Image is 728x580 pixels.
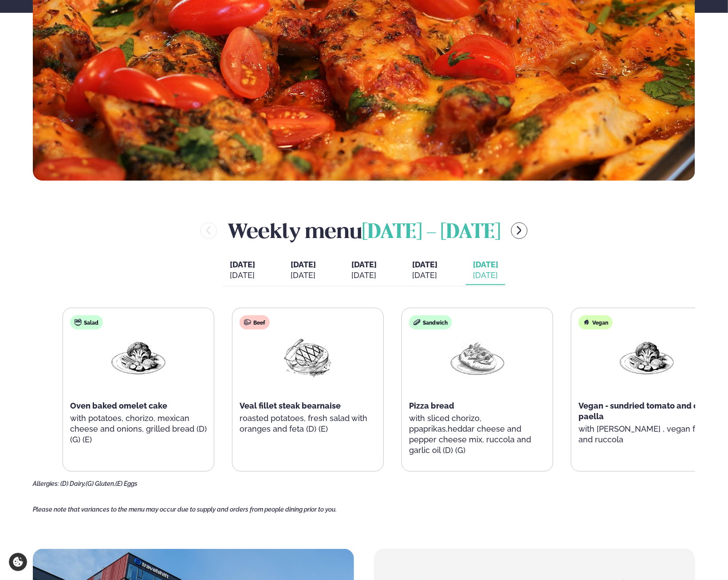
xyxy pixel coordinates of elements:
div: Salad [70,315,103,330]
span: Pizza bread [409,401,454,410]
img: Beef-Meat.png [279,337,336,378]
span: [DATE] - [DATE] [362,223,500,242]
button: [DATE] [DATE] [405,256,445,285]
div: Vegan [578,315,613,330]
button: [DATE] [DATE] [223,256,262,285]
img: beef.svg [244,319,251,326]
img: Vegan.png [110,337,167,378]
img: salad.svg [75,319,82,326]
div: Sandwich [409,315,452,330]
div: Beef [240,315,270,330]
button: [DATE] [DATE] [283,256,323,285]
div: [DATE] [351,270,377,281]
button: [DATE] [DATE] [344,256,384,285]
img: Pizza-Bread.png [449,337,506,378]
img: Vegan.svg [583,319,590,326]
p: roasted potatoes, fresh salad with oranges and feta (D) (E) [240,413,376,434]
img: sandwich-new-16px.svg [413,319,421,326]
span: [DATE] [230,259,255,270]
p: with sliced chorizo, ppaprikas,heddar cheese and pepper cheese mix, ruccola and garlic oil (D) (G) [409,413,546,456]
button: menu-btn-left [201,222,217,239]
span: [DATE] [351,260,377,269]
span: (E) Eggs [115,480,138,487]
p: with [PERSON_NAME] , vegan feta and ruccola [578,424,715,445]
a: Cookie settings [9,553,27,571]
span: [DATE] [291,260,316,269]
span: Oven baked omelet cake [70,401,167,410]
button: menu-btn-right [511,222,527,239]
span: Veal fillet steak bearnaise [240,401,341,410]
span: Please note that variances to the menu may occur due to supply and orders from people dining prio... [33,506,337,513]
h2: Weekly menu [228,216,500,245]
img: Vegan.png [618,337,675,378]
span: (G) Gluten, [86,480,115,487]
span: Vegan - sundried tomato and olive paella [578,401,712,421]
span: [DATE] [412,260,437,269]
div: [DATE] [473,270,498,281]
span: [DATE] [473,260,498,269]
span: (D) Dairy, [60,480,86,487]
div: [DATE] [230,270,255,281]
p: with potatoes, chorizo, mexican cheese and onions, grilled bread (D) (G) (E) [70,413,207,445]
div: [DATE] [412,270,437,281]
span: Allergies: [33,480,59,487]
button: [DATE] [DATE] [466,256,505,285]
div: [DATE] [291,270,316,281]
